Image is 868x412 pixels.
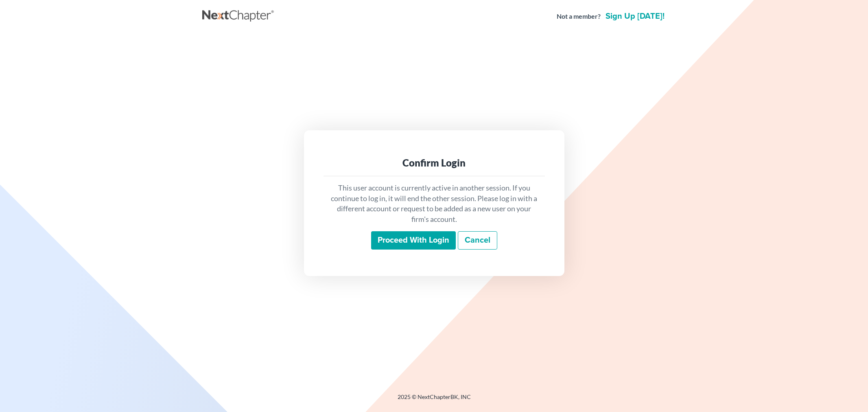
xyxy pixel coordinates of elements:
div: Confirm Login [330,156,538,169]
div: 2025 © NextChapterBK, INC [202,393,666,408]
input: Proceed with login [371,231,456,250]
p: This user account is currently active in another session. If you continue to log in, it will end ... [330,183,538,225]
a: Cancel [458,231,497,250]
a: Sign up [DATE]! [604,12,666,20]
strong: Not a member? [557,12,601,21]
